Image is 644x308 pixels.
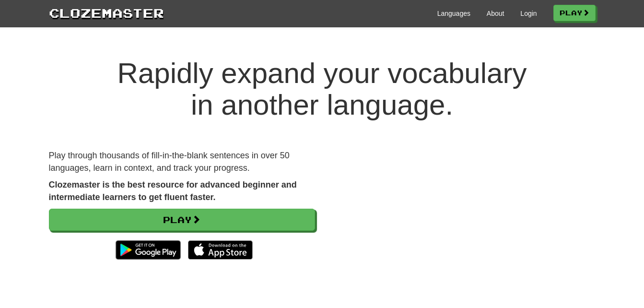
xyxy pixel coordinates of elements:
a: Play [553,5,596,21]
img: Get it on Google Play [111,236,185,264]
img: Download_on_the_App_Store_Badge_US-UK_135x40-25178aeef6eb6b83b96f5f2d004eda3bffbb37122de64afbaef7... [188,240,253,260]
a: Play [49,209,315,231]
a: Login [520,9,537,18]
strong: Clozemaster is the best resource for advanced beginner and intermediate learners to get fluent fa... [49,180,297,202]
a: About [487,9,504,18]
a: Languages [437,9,470,18]
a: Clozemaster [49,4,164,22]
p: Play through thousands of fill-in-the-blank sentences in over 50 languages, learn in context, and... [49,150,315,174]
